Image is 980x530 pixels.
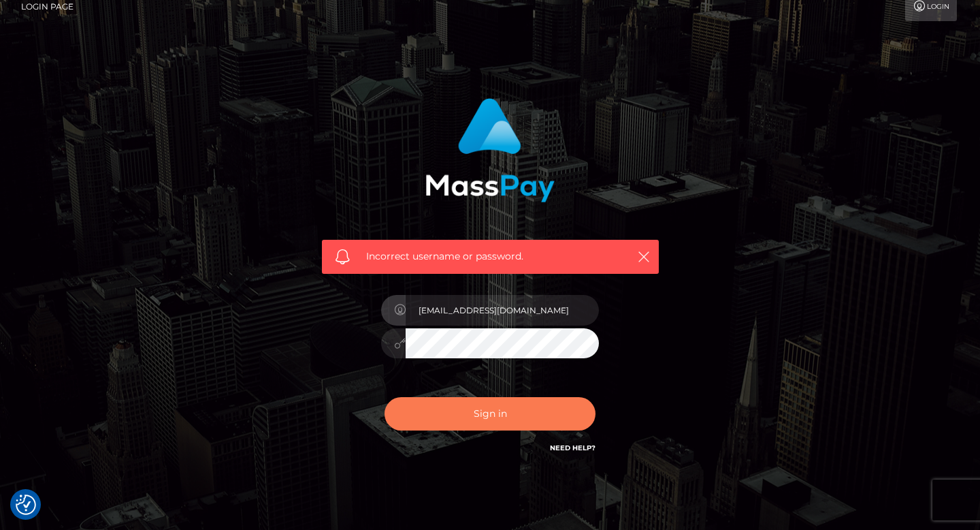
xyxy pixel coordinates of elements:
[406,295,599,326] input: Username...
[366,249,615,264] span: Incorrect username or password.
[385,397,595,431] button: Sign in
[550,443,595,452] a: Need Help?
[16,495,36,515] button: Consent Preferences
[16,495,36,515] img: Revisit consent button
[425,98,555,202] img: MassPay Login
